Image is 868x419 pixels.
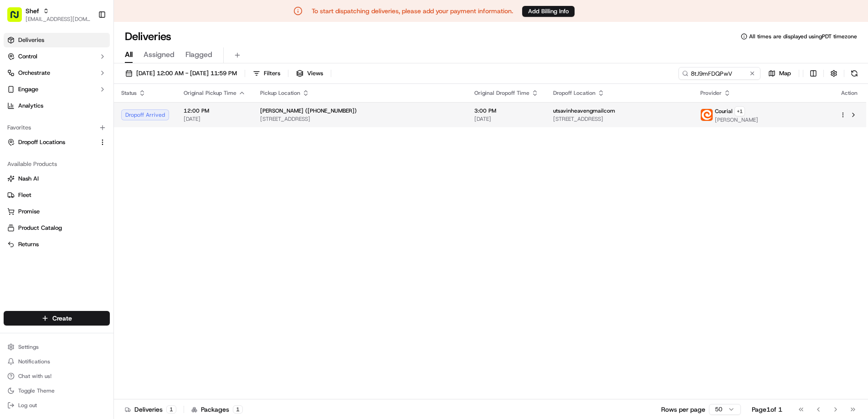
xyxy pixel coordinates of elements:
[18,175,39,183] span: Nash AI
[144,49,175,60] span: Assigned
[9,133,24,147] img: Shef Support
[264,69,280,78] span: Filters
[9,9,27,27] img: Nash
[73,176,150,192] a: 💻API Documentation
[474,107,539,114] span: 3:00 PM
[184,115,246,123] span: [DATE]
[18,387,55,394] span: Toggle Theme
[166,405,176,414] div: 1
[9,87,26,103] img: 1736555255976-a54dd68f-1ca7-489b-9aae-adbdc363a1c4
[260,107,357,114] span: [PERSON_NAME] ([PHONE_NUMBER])
[5,176,73,192] a: 📗Knowledge Base
[4,157,110,171] div: Available Products
[779,69,791,78] span: Map
[260,89,300,97] span: Pickup Location
[4,204,110,219] button: Promise
[292,67,327,80] button: Views
[7,207,106,216] a: Promise
[4,370,110,383] button: Chat with us!
[18,240,39,248] span: Returns
[661,405,705,414] p: Rows per page
[19,87,36,103] img: 8571987876998_91fb9ceb93ad5c398215_72.jpg
[18,207,40,216] span: Promise
[4,33,110,47] a: Deliveries
[18,52,37,61] span: Control
[18,102,43,110] span: Analytics
[553,115,686,123] span: [STREET_ADDRESS]
[9,119,61,126] div: Past conversations
[18,179,70,188] span: Knowledge Base
[715,116,758,124] span: [PERSON_NAME]
[18,224,62,232] span: Product Catalog
[125,49,133,60] span: All
[4,188,110,202] button: Fleet
[522,6,575,17] button: Add Billing Info
[191,405,243,414] div: Packages
[4,384,110,397] button: Toggle Theme
[91,202,110,208] span: Pylon
[18,69,50,77] span: Orchestrate
[141,117,166,128] button: See all
[77,180,84,187] div: 💻
[71,141,89,149] span: [DATE]
[86,179,146,188] span: API Documentation
[18,358,50,365] span: Notifications
[4,399,110,412] button: Log out
[701,109,713,121] img: couriallogo.png
[9,36,166,51] p: Welcome 👋
[7,224,106,232] a: Product Catalog
[18,138,65,146] span: Dropoff Locations
[9,180,16,187] div: 📗
[4,341,110,353] button: Settings
[125,29,171,44] h1: Deliveries
[4,311,110,326] button: Create
[4,355,110,368] button: Notifications
[4,237,110,252] button: Returns
[840,89,859,97] div: Action
[184,89,236,97] span: Original Pickup Time
[700,89,722,97] span: Provider
[474,115,539,123] span: [DATE]
[307,69,323,78] span: Views
[52,314,72,323] span: Create
[7,240,106,248] a: Returns
[7,138,95,146] a: Dropoff Locations
[715,108,733,115] span: Courial
[553,89,596,97] span: Dropoff Location
[185,49,212,60] span: Flagged
[18,343,39,351] span: Settings
[4,66,110,80] button: Orchestrate
[24,59,164,68] input: Got a question? Start typing here...
[184,107,246,114] span: 12:00 PM
[18,372,51,380] span: Chat with us!
[4,120,110,135] div: Favorites
[64,201,110,208] a: Powered byPylon
[553,107,615,114] span: utsavinheavengmailcom
[4,82,110,97] button: Engage
[18,402,37,409] span: Log out
[26,6,39,16] button: Shef
[848,67,861,80] button: Refresh
[312,6,513,16] p: To start dispatching deliveries, please add your payment information.
[249,67,284,80] button: Filters
[26,16,91,23] button: [EMAIL_ADDRESS][DOMAIN_NAME]
[136,69,237,78] span: [DATE] 12:00 AM - [DATE] 11:59 PM
[4,221,110,235] button: Product Catalog
[66,141,69,149] span: •
[18,191,31,199] span: Fleet
[678,67,760,80] input: Type to search
[7,175,106,183] a: Nash AI
[474,89,529,97] span: Original Dropoff Time
[18,85,38,93] span: Engage
[4,171,110,186] button: Nash AI
[7,191,106,199] a: Fleet
[4,4,94,26] button: Shef[EMAIL_ADDRESS][DOMAIN_NAME]
[155,90,166,101] button: Start new chat
[41,96,125,103] div: We're available if you need us!
[4,98,110,113] a: Analytics
[121,89,137,97] span: Status
[764,67,795,80] button: Map
[18,36,44,44] span: Deliveries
